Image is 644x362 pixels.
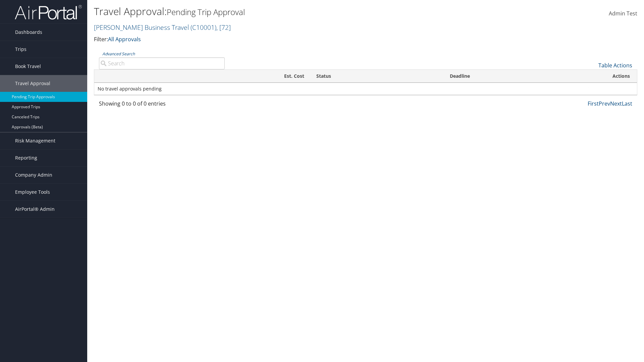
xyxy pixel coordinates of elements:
span: Company Admin [15,167,52,183]
span: Travel Approval [15,75,50,92]
img: airportal-logo.png [15,4,82,20]
span: Dashboards [15,24,42,41]
span: Employee Tools [15,184,50,200]
span: Risk Management [15,132,55,149]
span: AirPortal® Admin [15,201,55,218]
span: Reporting [15,149,37,166]
a: Page Length [549,93,637,104]
a: Column Visibility [549,81,637,93]
span: Trips [15,41,26,58]
a: Download Report [549,70,637,81]
span: Book Travel [15,58,41,75]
